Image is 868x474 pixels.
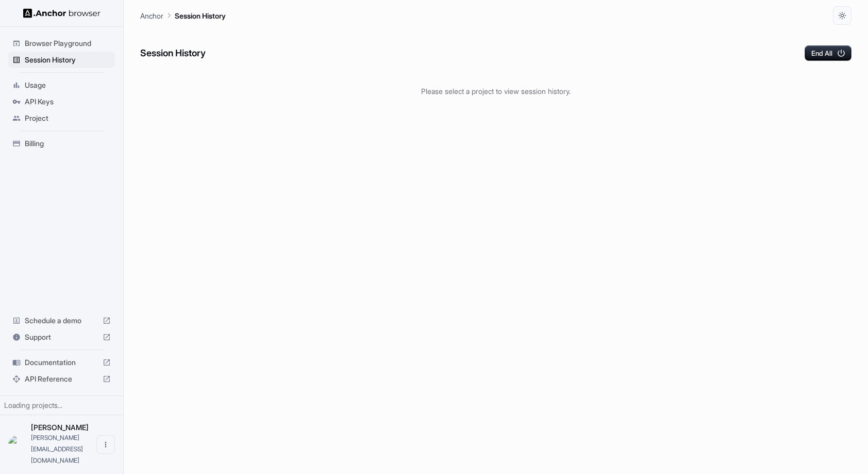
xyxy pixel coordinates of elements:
[8,329,115,345] div: Support
[8,135,115,152] div: Billing
[8,35,115,52] div: Browser Playground
[23,8,101,18] img: Anchor Logo
[8,312,115,329] div: Schedule a demo
[8,371,115,387] div: API Reference
[140,10,163,21] p: Anchor
[31,423,89,432] span: Ron Reiter
[25,357,98,368] span: Documentation
[8,52,115,68] div: Session History
[140,46,206,61] h6: Session History
[140,10,226,21] nav: breadcrumb
[31,434,83,464] span: ron@sentra.io
[25,374,98,384] span: API Reference
[4,400,119,410] div: Loading projects...
[8,354,115,371] div: Documentation
[8,110,115,127] div: Project
[8,93,115,110] div: API Keys
[805,45,852,61] button: End All
[96,435,115,454] button: Open menu
[25,332,98,342] span: Support
[8,77,115,93] div: Usage
[25,113,111,123] span: Project
[25,97,111,107] span: API Keys
[25,80,111,90] span: Usage
[175,10,226,21] p: Session History
[25,38,111,49] span: Browser Playground
[25,315,98,326] span: Schedule a demo
[25,55,111,65] span: Session History
[140,86,852,97] p: Please select a project to view session history.
[8,435,27,454] img: Ron Reiter
[25,138,111,149] span: Billing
